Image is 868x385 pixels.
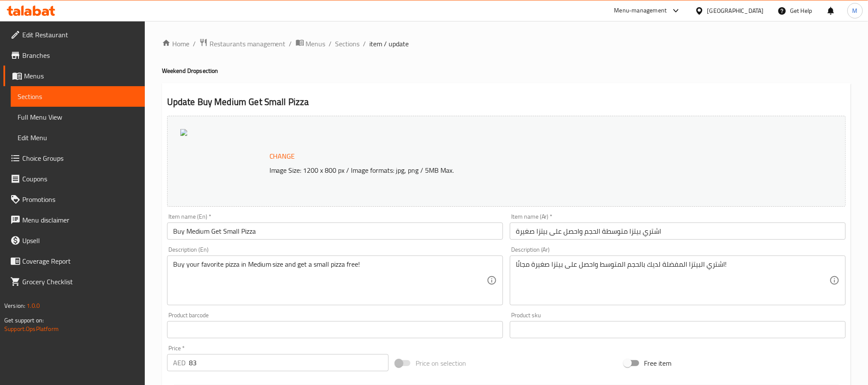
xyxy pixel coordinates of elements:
span: Choice Groups [22,153,138,163]
span: Menus [306,39,326,49]
span: Full Menu View [18,112,138,122]
a: Menu disclaimer [3,210,145,230]
li: / [193,39,196,49]
span: Coupons [22,174,138,184]
h4: Weekend Drop section [162,66,851,75]
a: Sections [335,39,360,49]
li: / [289,39,292,49]
a: Menus [296,38,326,49]
span: item / update [370,39,409,49]
span: Restaurants management [210,39,286,49]
input: Please enter price [189,354,389,371]
div: Menu-management [614,6,667,16]
span: Promotions [22,194,138,205]
button: Change [266,147,299,165]
li: / [329,39,332,49]
a: Promotions [3,189,145,210]
a: Full Menu View [11,107,145,127]
span: Branches [22,50,138,60]
li: / [363,39,366,49]
span: Upsell [22,235,138,246]
span: Grocery Checklist [22,277,138,287]
input: Enter name Ar [510,223,846,240]
a: Support.OpsPlatform [4,323,59,334]
a: Edit Restaurant [3,24,145,45]
input: Enter name En [167,223,503,240]
textarea: Buy your favorite pizza in Medium size and get a small pizza free! [173,260,487,301]
a: Grocery Checklist [3,271,145,292]
a: Menus [3,66,145,86]
textarea: اشتري البيتزا المفضلة لديك بالحجم المتوسط ​​واحصل على بيتزا صغيرة مجانًا! [516,260,829,301]
a: Edit Menu [11,127,145,148]
span: Sections [18,91,138,102]
p: Image Size: 1200 x 800 px / Image formats: jpg, png / 5MB Max. [266,165,755,175]
a: Coverage Report [3,251,145,271]
a: Coupons [3,168,145,189]
img: 36295A6904146F16ED3BB18EAFB18688 [180,129,187,136]
span: Menu disclaimer [22,215,138,225]
span: Menus [24,71,138,81]
span: Version: [4,300,25,311]
a: Restaurants management [199,38,286,49]
div: [GEOGRAPHIC_DATA] [707,6,764,15]
span: 1.0.0 [27,300,40,311]
a: Sections [11,86,145,107]
a: Upsell [3,230,145,251]
span: Price on selection [416,358,466,368]
input: Please enter product barcode [167,321,503,338]
a: Branches [3,45,145,66]
span: Change [269,150,295,162]
span: Edit Restaurant [22,30,138,40]
span: Free item [644,358,672,368]
nav: breadcrumb [162,38,851,49]
p: AED [173,358,186,368]
h2: Update Buy Medium Get Small Pizza [167,96,846,108]
a: Choice Groups [3,148,145,168]
a: Home [162,39,189,49]
input: Please enter product sku [510,321,846,338]
span: Edit Menu [18,132,138,143]
span: M [853,6,858,15]
span: Coverage Report [22,256,138,266]
span: Get support on: [4,315,44,326]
